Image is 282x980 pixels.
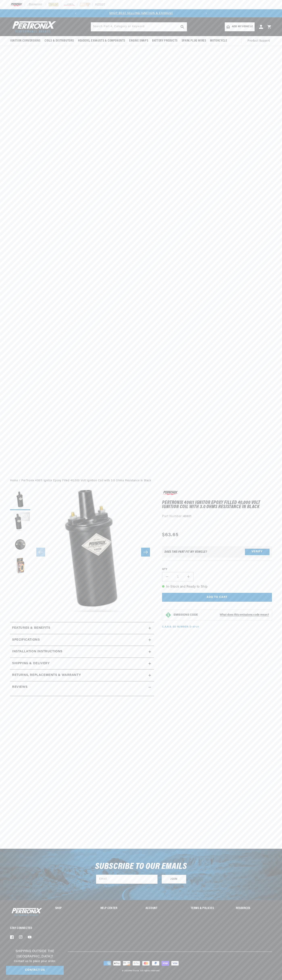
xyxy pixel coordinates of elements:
[95,863,187,871] h3: Subscribe to our emails
[76,36,127,46] summary: Headers, Exhausts & Components
[80,11,202,16] div: 1 of 2
[96,875,157,884] input: Email
[10,479,272,483] nav: breadcrumbs
[180,36,208,46] summary: Spark Plug Wires
[165,612,172,618] img: Emissions code
[248,36,272,46] summary: Product Support
[162,531,178,539] span: $63.65
[162,584,272,590] p: In-Stock and Ready to Ship
[225,22,255,31] a: Add my vehicle
[109,12,173,15] a: SHOP BEST SELLING IGNITION & EXHAUST
[236,907,272,910] summary: Resources
[10,634,154,646] summary: Specifications
[100,907,136,910] summary: Help Center
[174,613,198,616] strong: EMISSIONS CODE
[91,22,187,31] input: Search Part #, Category or Keyword
[210,39,227,43] span: Motorcycle
[10,39,41,43] span: Ignition Conversions
[162,625,199,629] p: C.A.R.B. EO Number: D-57-21
[10,534,30,555] button: Load image 3 in gallery view
[12,673,81,678] h2: Returns, Replacements & Warranty
[12,649,62,654] h2: Installation instructions
[10,646,154,658] summary: Installation instructions
[10,681,154,693] summary: Reviews
[129,970,139,972] a: PerTronix
[10,36,43,46] summary: Ignition Conversions
[12,685,27,690] h2: Reviews
[12,661,50,666] h2: Shipping & Delivery
[152,39,178,43] span: Battery Products
[10,669,154,681] summary: Returns, Replacements & Warranty
[10,479,18,483] a: Home
[146,907,182,910] summary: Account
[12,626,50,631] h2: Features & Benefits
[174,613,269,617] button: EMISSIONS CODEWhat does this emissions code mean?
[220,613,269,616] strong: What does this emissions code mean?
[150,36,180,46] summary: Battery Products
[72,9,80,17] button: Translation missing: en.sections.announcements.previous_announcement
[10,557,30,577] button: Load image 4 in gallery view
[21,479,151,483] a: PerTronix 40611 Ignitor Epoxy Filled 40,000 Volt Ignition Coil with 3.0 Ohms Resistance in Black
[140,970,160,972] small: All rights reserved.
[127,36,150,46] summary: Engine Swaps
[10,907,42,917] img: Pertronix
[164,550,207,554] div: Does This part fit My vehicle?
[6,949,64,959] h3: Shipping Outside the [GEOGRAPHIC_DATA]?
[78,39,125,43] span: Headers, Exhausts & Components
[36,548,45,557] button: Slide left
[10,20,56,34] img: Pertronix
[10,658,154,669] summary: Shipping & Delivery
[162,593,272,602] button: Add to cart
[10,622,154,634] summary: Features & Benefits
[122,970,140,972] small: © 2025 .
[6,966,64,975] a: Contact Us
[191,907,227,910] summary: Terms & policies
[43,36,76,46] summary: Coils & Distributors
[162,501,272,509] h1: PerTronix 40611 Ignitor Epoxy Filled 40,000 Volt Ignition Coil with 3.0 Ohms Resistance in Black
[248,39,270,43] span: Product Support
[141,548,150,557] button: Slide right
[80,11,202,16] div: Announcement
[162,875,186,884] button: Subscribe
[10,490,154,614] media-gallery: Gallery Viewer
[162,568,272,571] label: QTY
[10,926,42,930] p: Stay Connected
[162,514,272,519] div: Part Number:
[178,22,187,31] button: search button
[182,39,206,43] span: Spark Plug Wires
[208,36,229,46] summary: Motorcycle
[245,549,270,555] button: Verify
[6,959,64,964] p: Contact us to place your order.
[202,9,210,17] button: Translation missing: en.sections.announcements.next_announcement
[10,490,30,510] button: Load image 1 in gallery view
[10,512,30,532] button: Load image 2 in gallery view
[55,907,91,910] summary: Shop
[183,515,191,518] strong: 40611
[45,39,74,43] span: Coils & Distributors
[232,25,253,29] span: Add my vehicle
[129,39,148,43] span: Engine Swaps
[12,637,40,643] h2: Specifications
